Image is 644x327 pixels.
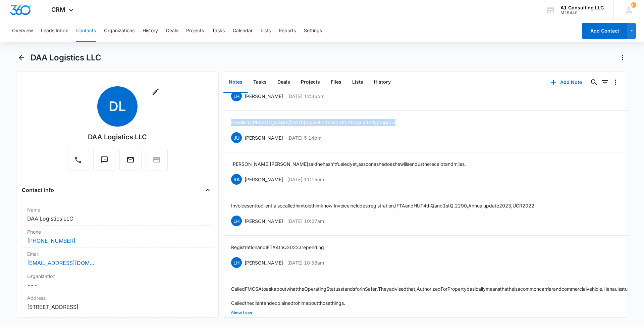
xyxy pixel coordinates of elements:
h1: DAA Logistics LLC [31,53,101,63]
p: Registration and IFTA 4th Q 2022 are pending [231,244,324,251]
a: Call [67,159,89,165]
div: account name [560,5,604,10]
p: [PERSON_NAME] [245,93,283,100]
p: [DATE] 12:36pm [287,93,324,100]
div: Email[EMAIL_ADDRESS][DOMAIN_NAME] [22,248,213,270]
div: account id [560,10,604,15]
label: Address [27,294,208,301]
button: Deals [166,20,178,42]
p: [PERSON_NAME] [PERSON_NAME] said he hasn't fueled yet, as soon as he does he will send us the rec... [231,160,466,168]
button: Lists [347,72,369,93]
span: RA [231,174,242,185]
span: CRM [51,6,65,13]
button: Add Note [544,74,589,90]
a: Text [93,159,115,165]
button: Files [325,72,347,93]
button: Add Contact [582,23,627,39]
span: LH [231,257,242,268]
button: Contacts [76,20,96,42]
dd: DAA Logistics LLC [27,215,208,223]
div: DAA Logistics LLC [88,132,147,142]
div: Phone[PHONE_NUMBER] [22,226,213,248]
button: Text [93,149,115,171]
p: [DATE] 11:15am [287,176,324,183]
span: LH [231,216,242,226]
p: [PERSON_NAME] [245,218,283,225]
div: NameDAA Logistics LLC [22,203,213,226]
div: Address[STREET_ADDRESS] [22,292,213,314]
button: Settings [304,20,322,42]
div: notifications count [631,2,636,8]
a: [EMAIL_ADDRESS][DOMAIN_NAME] [27,259,94,267]
button: Projects [186,20,204,42]
label: Phone [27,228,208,235]
button: Reports [279,20,296,42]
label: Organization [27,273,208,280]
p: [DATE] 5:14pm [287,134,321,141]
button: History [369,72,396,93]
p: [DATE] 10:27am [287,218,324,225]
dd: [STREET_ADDRESS] [27,303,208,311]
span: LH [231,91,242,101]
button: Show Less [231,307,252,319]
button: Overflow Menu [610,77,621,88]
p: [PERSON_NAME] [245,259,283,266]
button: Lists [261,20,271,42]
p: [PERSON_NAME] [245,134,283,141]
button: Overview [12,20,33,42]
label: Email [27,250,208,258]
button: Tasks [248,72,272,93]
button: Email [119,149,142,171]
button: Call [67,149,89,171]
button: Projects [296,72,325,93]
span: 41 [631,2,636,8]
button: Search... [589,77,599,88]
button: Leads Inbox [41,20,68,42]
button: Back [16,52,26,63]
a: Email [119,159,142,165]
button: Notes [223,72,248,93]
button: Actions [617,52,628,63]
button: Close [202,185,213,195]
div: Organization--- [22,270,213,292]
button: Deals [272,72,296,93]
p: Invoice sent to client, also called him to let him know. Invoice includes: registration, IFTA and... [231,202,536,209]
button: Tasks [212,20,225,42]
p: [DATE] 10:58am [287,259,324,266]
h4: Contact Info [22,186,54,194]
button: Filters [599,77,610,88]
p: [PERSON_NAME] [245,176,283,183]
button: History [143,20,158,42]
button: Organizations [104,20,135,42]
button: Calendar [233,20,253,42]
dd: --- [27,281,208,289]
a: [PHONE_NUMBER] [27,237,75,245]
p: He will call [PERSON_NAME] [DATE] to give her the card for the Quarterly program [231,119,395,126]
span: DL [97,86,138,127]
label: Name [27,206,208,213]
span: JU [231,132,242,143]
